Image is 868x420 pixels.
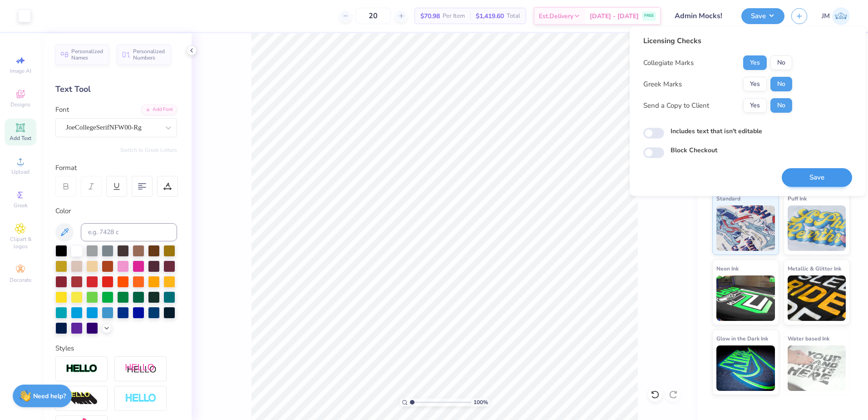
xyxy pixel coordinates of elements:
div: Collegiate Marks [643,58,694,68]
button: Yes [743,98,767,113]
div: Format [55,163,178,173]
a: JM [822,7,850,25]
label: Block Checkout [671,145,717,155]
div: Styles [55,343,177,354]
img: Puff Ink [788,205,846,251]
span: Designs [10,101,30,108]
img: Joshua Malaki [832,7,850,25]
button: No [770,77,792,91]
img: Negative Space [125,393,157,404]
span: $70.98 [420,11,440,21]
img: Standard [716,205,775,251]
img: Shadow [125,363,157,375]
span: Clipart & logos [5,235,36,250]
span: Upload [11,168,30,175]
button: Yes [743,77,767,91]
span: Decorate [10,276,31,284]
div: Licensing Checks [643,35,792,46]
input: e.g. 7428 c [81,223,177,241]
div: Add Font [141,105,177,115]
button: No [770,98,792,113]
input: Untitled Design [668,7,735,25]
span: Total [507,11,520,21]
div: Send a Copy to Client [643,100,709,111]
img: Water based Ink [788,345,846,391]
input: – – [355,8,391,24]
span: JM [822,11,830,21]
span: [DATE] - [DATE] [590,11,639,21]
div: Color [55,206,177,216]
span: Add Text [10,135,31,142]
button: No [770,55,792,70]
div: Greek Marks [643,79,682,90]
img: 3d Illusion [66,391,98,406]
button: Save [782,168,852,187]
img: Stroke [66,364,98,374]
strong: Need help? [33,392,66,400]
span: Puff Ink [788,194,807,203]
span: Water based Ink [788,334,829,343]
span: Image AI [10,67,31,75]
div: Text Tool [55,83,177,95]
label: Font [55,105,69,115]
span: Est. Delivery [539,11,573,21]
span: Metallic & Glitter Ink [788,264,841,273]
span: Personalized Numbers [133,48,165,61]
img: Glow in the Dark Ink [716,345,775,391]
button: Yes [743,55,767,70]
span: Personalized Names [71,48,104,61]
span: $1,419.60 [476,11,504,21]
button: Save [741,8,784,24]
span: Greek [14,202,28,209]
button: Switch to Greek Letters [120,146,177,154]
span: 100 % [473,398,488,406]
span: Neon Ink [716,264,739,273]
span: Glow in the Dark Ink [716,334,768,343]
label: Includes text that isn't editable [671,126,762,136]
img: Neon Ink [716,275,775,321]
img: Metallic & Glitter Ink [788,275,846,321]
span: Standard [716,194,740,203]
span: Per Item [443,11,465,21]
span: FREE [644,13,654,19]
